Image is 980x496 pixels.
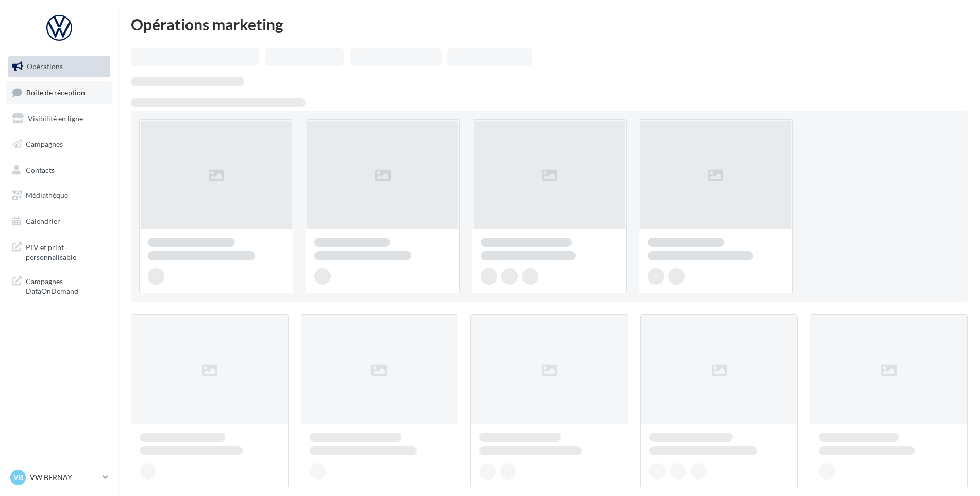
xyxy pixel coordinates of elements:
[6,81,112,104] a: Boîte de réception
[26,240,106,262] span: PLV et print personnalisable
[13,472,23,483] span: VB
[6,134,112,155] a: Campagnes
[6,185,112,206] a: Médiathèque
[28,114,83,123] span: Visibilité en ligne
[27,62,63,71] span: Opérations
[26,140,63,148] span: Campagnes
[26,165,55,174] span: Contacts
[30,472,98,483] p: VW BERNAY
[6,108,112,129] a: Visibilité en ligne
[6,56,112,77] a: Opérations
[6,236,112,267] a: PLV et print personnalisable
[6,159,112,181] a: Contacts
[6,270,112,301] a: Campagnes DataOnDemand
[26,217,60,225] span: Calendrier
[26,274,106,296] span: Campagnes DataOnDemand
[131,16,968,32] div: Opérations marketing
[8,468,110,487] a: VB VW BERNAY
[26,88,85,96] span: Boîte de réception
[26,191,68,200] span: Médiathèque
[6,210,112,232] a: Calendrier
